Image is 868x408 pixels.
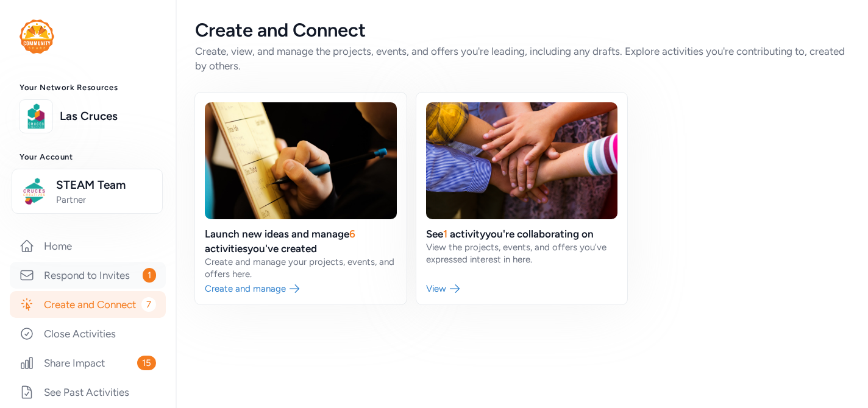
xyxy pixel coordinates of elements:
[10,350,166,376] a: Share Impact15
[10,262,166,289] a: Respond to Invites1
[12,169,163,214] button: STEAM TeamPartner
[60,108,156,125] a: Las Cruces
[10,379,166,406] a: See Past Activities
[195,19,848,41] div: Create and Connect
[10,291,166,318] a: Create and Connect7
[141,297,156,312] span: 7
[20,83,156,93] h3: Your Network Resources
[20,19,54,54] img: logo
[195,44,848,73] div: Create, view, and manage the projects, events, and offers you're leading, including any drafts. E...
[10,320,166,347] a: Close Activities
[137,356,156,370] span: 15
[10,233,166,259] a: Home
[143,268,156,283] span: 1
[56,194,155,206] span: Partner
[20,152,156,162] h3: Your Account
[23,103,49,130] img: logo
[56,177,155,194] span: STEAM Team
